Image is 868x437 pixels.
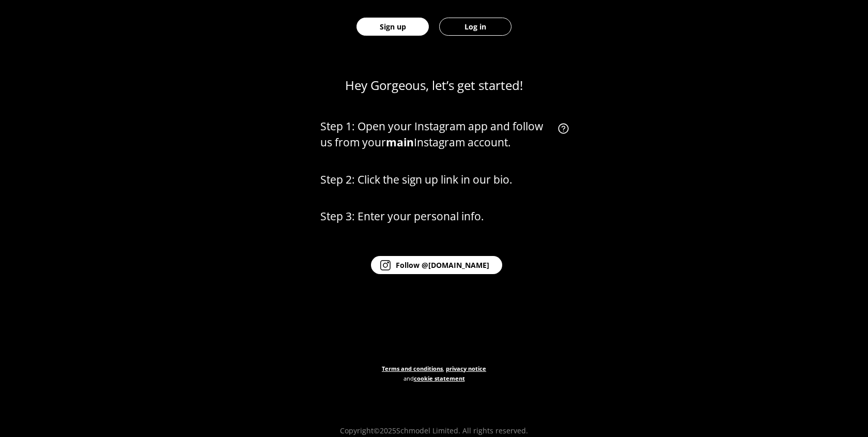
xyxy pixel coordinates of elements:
[396,260,489,270] tspan: Follow @[DOMAIN_NAME]
[320,172,574,188] p: Step 2: Click the sign up link in our bio.
[357,18,429,36] button: Sign up
[345,78,523,93] div: Hey Gorgeous, let’s get started!
[386,135,414,149] strong: main
[320,208,574,225] p: Step 3: Enter your personal info.
[320,118,553,151] p: Step 1: Open your Instagram app and follow us from your Instagram account.
[382,364,486,414] p: , and
[439,18,512,36] button: Log in
[382,365,443,372] a: Terms and conditions
[414,374,465,382] a: cookie statement
[340,426,528,436] p: Copyright© 2025 Schmodel Limited. All rights reserved.
[320,256,574,274] a: Follow @[DOMAIN_NAME]
[446,365,486,372] a: privacy notice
